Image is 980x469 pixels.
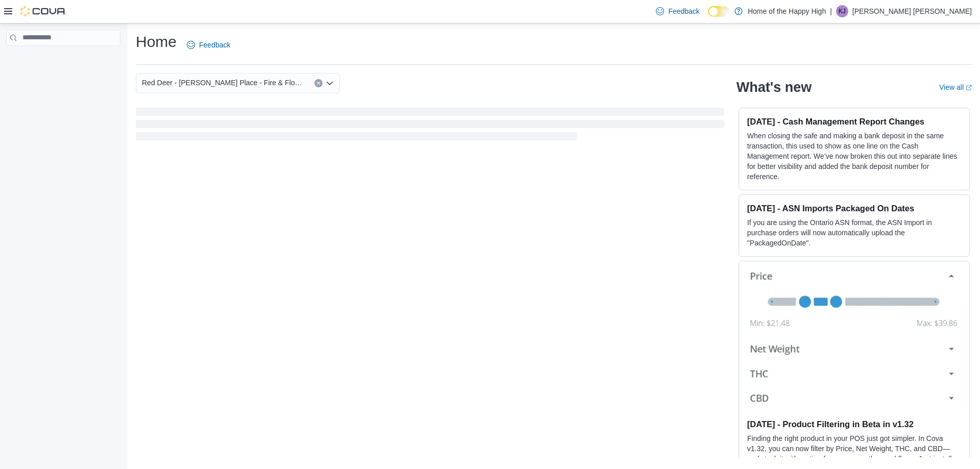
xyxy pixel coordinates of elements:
svg: External link [966,85,972,91]
span: Red Deer - [PERSON_NAME] Place - Fire & Flower [142,77,304,89]
a: Feedback [652,1,703,21]
span: Dark Mode [708,17,708,17]
span: KJ [839,5,846,17]
button: Open list of options [326,79,334,87]
p: | [830,5,832,17]
input: Dark Mode [708,6,729,17]
p: [PERSON_NAME] [PERSON_NAME] [852,5,972,17]
div: Kennedy Jones [836,5,848,17]
p: Home of the Happy High [748,5,826,17]
p: When closing the safe and making a bank deposit in the same transaction, this used to show as one... [747,131,961,182]
p: If you are using the Ontario ASN format, the ASN Import in purchase orders will now automatically... [747,217,961,248]
a: View allExternal link [939,83,972,91]
h3: [DATE] - Cash Management Report Changes [747,116,961,127]
img: Cova [20,6,66,16]
h3: [DATE] - Product Filtering in Beta in v1.32 [747,419,961,429]
a: Feedback [183,35,234,55]
button: Clear input [314,79,323,87]
h3: [DATE] - ASN Imports Packaged On Dates [747,203,961,213]
nav: Complex example [6,48,120,72]
h1: Home [136,32,177,52]
span: Feedback [668,6,699,16]
span: Loading [136,110,724,142]
h2: What's new [737,79,812,95]
span: Feedback [199,40,230,50]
